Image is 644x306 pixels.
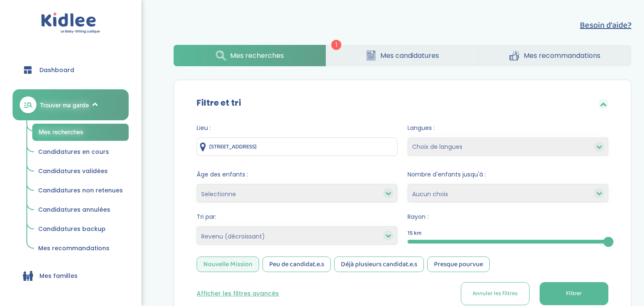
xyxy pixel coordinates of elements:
[13,55,129,85] a: Dashboard
[39,272,78,280] span: Mes familles
[197,257,259,272] div: Nouvelle Mission
[540,282,608,305] button: Filtrer
[197,124,397,132] span: Lieu :
[524,50,600,61] span: Mes recommandations
[40,101,89,109] span: Trouver ma garde
[408,229,422,238] span: 15 km
[427,257,490,272] div: Presque pourvue
[32,124,129,141] a: Mes recherches
[230,50,284,61] span: Mes recherches
[38,148,109,156] span: Candidatures en cours
[38,244,109,252] span: Mes recommandations
[38,186,123,194] span: Candidatures non retenues
[38,205,110,214] span: Candidatures annulées
[380,50,439,61] span: Mes candidatures
[408,213,608,221] span: Rayon :
[13,261,129,291] a: Mes familles
[32,202,129,218] a: Candidatures annulées
[38,225,106,233] span: Candidatures backup
[461,282,530,305] button: Annuler les filtres
[479,45,631,66] a: Mes recommandations
[331,40,341,50] span: 1
[39,128,83,135] span: Mes recherches
[13,89,129,120] a: Trouver ma garde
[566,289,582,298] span: Filtrer
[197,137,397,156] input: Ville ou code postale
[326,45,478,66] a: Mes candidatures
[408,124,608,132] span: Langues :
[32,241,129,257] a: Mes recommandations
[197,289,279,298] button: Afficher les filtres avancés
[580,19,631,31] button: Besoin d'aide?
[32,183,129,199] a: Candidatures non retenues
[38,167,108,175] span: Candidatures validées
[408,170,608,179] span: Nombre d'enfants jusqu'à :
[174,45,326,66] a: Mes recherches
[39,66,74,75] span: Dashboard
[197,213,397,221] span: Tri par:
[334,257,424,272] div: Déjà plusieurs candidat.e.s
[473,289,517,298] span: Annuler les filtres
[32,144,129,160] a: Candidatures en cours
[197,170,397,179] span: Âge des enfants :
[41,13,100,34] img: logo.svg
[32,221,129,237] a: Candidatures backup
[197,96,241,109] label: Filtre et tri
[32,163,129,179] a: Candidatures validées
[262,257,331,272] div: Peu de candidat.e.s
